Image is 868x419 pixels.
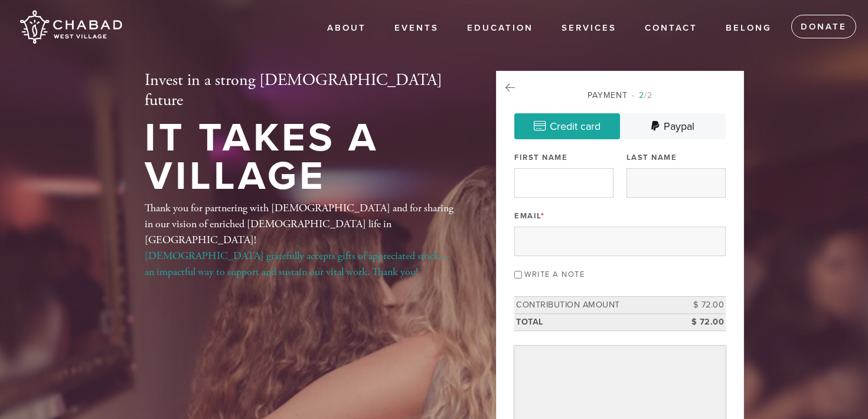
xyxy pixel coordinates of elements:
a: Contact [636,17,706,40]
a: Belong [717,17,781,40]
td: Total [514,313,673,330]
div: Payment [514,89,726,102]
span: This field is required. [541,211,545,221]
td: Contribution Amount [514,297,673,314]
img: Chabad%20West%20Village.png [18,6,123,48]
h1: It Takes a Village [145,119,458,195]
label: Last Name [626,152,677,163]
a: Credit card [514,113,620,139]
h2: Invest in a strong [DEMOGRAPHIC_DATA] future [145,71,458,110]
a: EDUCATION [458,17,542,40]
label: First Name [514,152,567,163]
span: 2 [639,90,644,100]
a: Donate [791,15,856,38]
td: $ 72.00 [673,313,726,330]
a: Paypal [620,113,726,139]
a: Events [386,17,448,40]
td: $ 72.00 [673,297,726,314]
label: Write a note [524,270,585,279]
div: Thank you for partnering with [DEMOGRAPHIC_DATA] and for sharing in our vision of enriched [DEMOG... [145,200,458,280]
a: Services [553,17,625,40]
a: [DEMOGRAPHIC_DATA] gratefully accepts gifts of appreciated stock—an impactful way to support and ... [145,249,450,279]
a: About [318,17,375,40]
label: Email [514,211,544,221]
span: /2 [632,90,652,100]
